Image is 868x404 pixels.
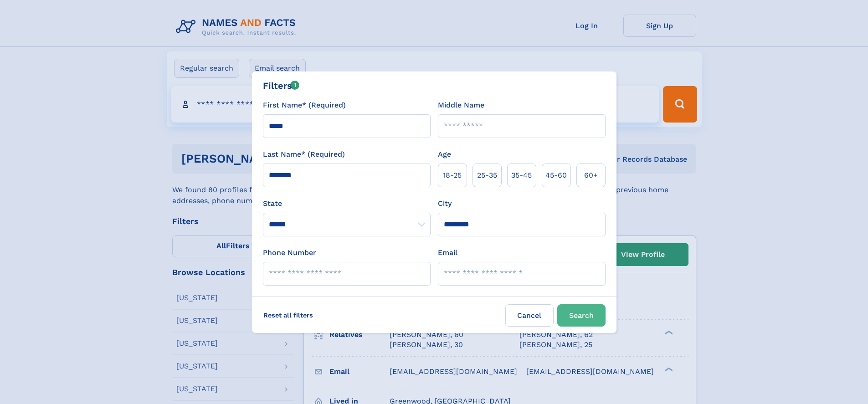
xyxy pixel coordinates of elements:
label: Middle Name [438,100,484,111]
label: Last Name* (Required) [263,149,345,160]
label: Age [438,149,451,160]
label: Reset all filters [257,304,319,326]
button: Search [557,304,606,327]
label: City [438,198,452,209]
span: 18‑25 [443,170,462,181]
label: Email [438,247,457,258]
div: Filters [263,79,300,92]
label: State [263,198,431,209]
label: First Name* (Required) [263,100,346,111]
span: 35‑45 [511,170,532,181]
label: Phone Number [263,247,316,258]
span: 25‑35 [477,170,497,181]
span: 45‑60 [545,170,567,181]
span: 60+ [584,170,598,181]
label: Cancel [505,304,554,327]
